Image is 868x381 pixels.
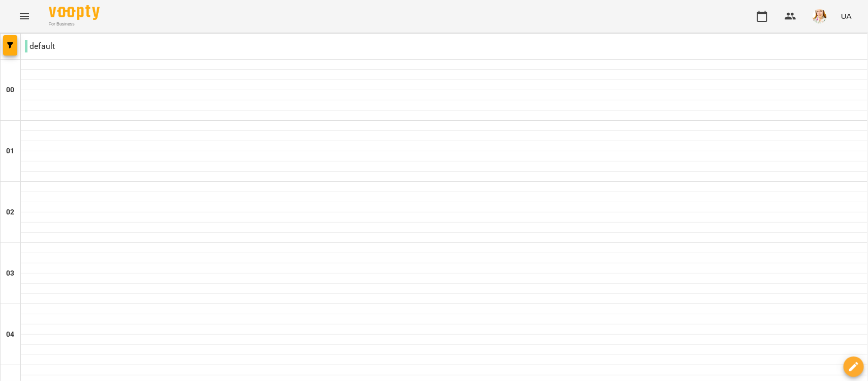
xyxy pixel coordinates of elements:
[49,21,100,28] span: For Business
[841,11,852,21] span: UA
[6,207,14,218] h6: 02
[25,40,55,52] p: default
[6,329,14,340] h6: 04
[49,5,100,20] img: Voopty Logo
[6,146,14,157] h6: 01
[6,85,14,96] h6: 00
[6,268,14,279] h6: 03
[813,9,827,23] img: 5d2379496a5cd3203b941d5c9ca6e0ea.jpg
[837,7,856,25] button: UA
[12,4,37,29] button: Menu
